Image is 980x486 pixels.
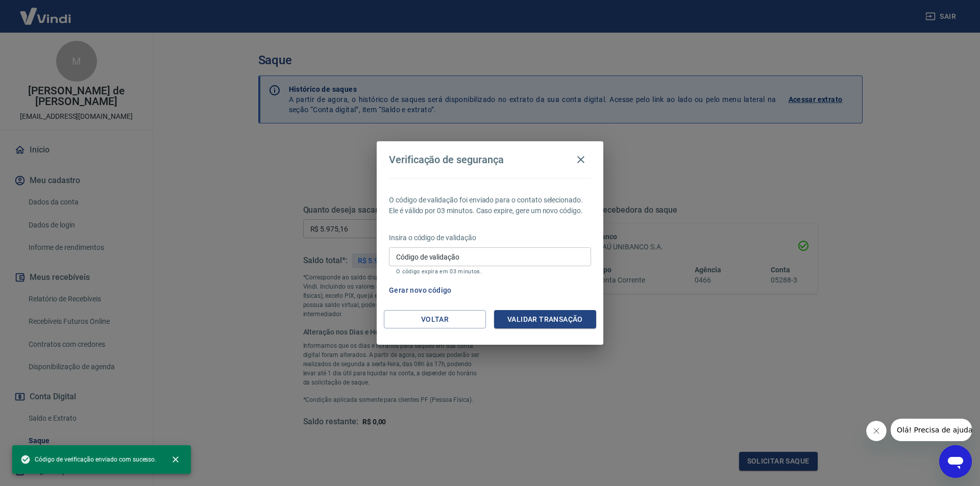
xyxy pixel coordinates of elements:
span: Olá! Precisa de ajuda? [6,7,86,15]
button: close [164,448,187,471]
button: Gerar novo código [385,281,456,300]
button: Validar transação [494,310,596,329]
p: O código expira em 03 minutos. [396,268,584,275]
p: O código de validação foi enviado para o contato selecionado. Ele é válido por 03 minutos. Caso e... [389,195,591,216]
button: Voltar [384,310,486,329]
iframe: Botão para abrir a janela de mensagens [939,445,972,478]
p: Insira o código de validação [389,233,591,243]
iframe: Mensagem da empresa [891,419,972,441]
iframe: Fechar mensagem [866,421,887,441]
h4: Verificação de segurança [389,154,504,166]
span: Código de verificação enviado com sucesso. [20,454,156,465]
